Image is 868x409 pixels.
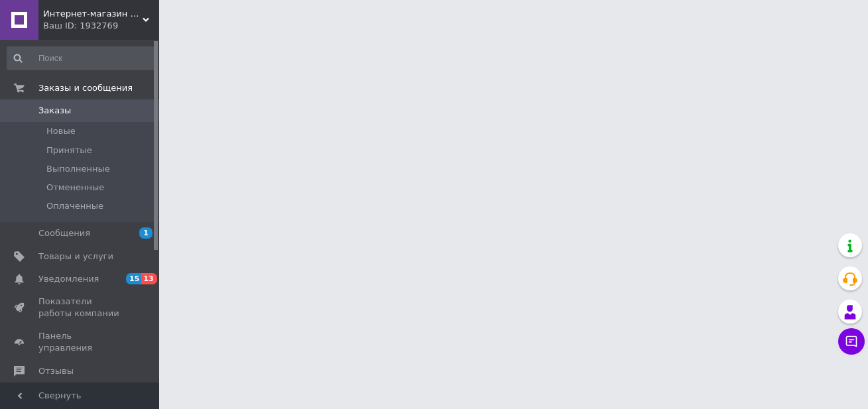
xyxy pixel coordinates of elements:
span: Панель управления [38,330,123,354]
span: Интернет-магазин ПУЗИК [43,8,143,20]
span: Отмененные [46,182,104,194]
span: Выполненные [46,163,110,175]
span: Оплаченные [46,200,103,212]
span: Уведомления [38,273,99,285]
span: Заказы [38,105,71,117]
input: Поиск [7,46,156,70]
span: Заказы и сообщения [38,82,133,94]
div: Ваш ID: 1932769 [43,20,159,32]
span: 13 [141,273,156,284]
span: 15 [126,273,141,284]
span: Отзывы [38,365,74,377]
span: 1 [139,227,153,239]
span: Показатели работы компании [38,296,123,320]
span: Сообщения [38,227,90,239]
span: Новые [46,125,76,137]
span: Принятые [46,145,92,156]
button: Чат с покупателем [838,328,865,355]
span: Товары и услуги [38,251,113,263]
